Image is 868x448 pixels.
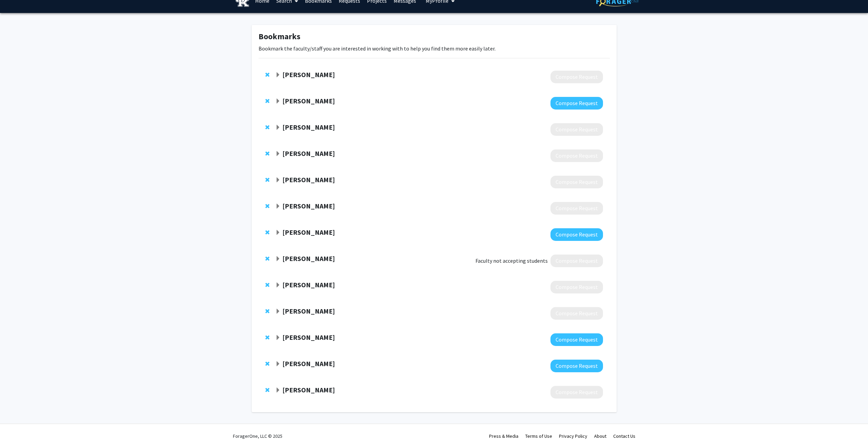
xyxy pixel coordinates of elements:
[265,361,269,366] span: Remove Anika Hartz from bookmarks
[275,283,281,288] span: Expand Michelle Lofwall Bookmark
[265,72,269,77] span: Remove Thomas Prisinzano from bookmarks
[275,361,281,367] span: Expand Anika Hartz Bookmark
[282,97,335,105] strong: [PERSON_NAME]
[265,308,269,314] span: Remove Sharon Walsh from bookmarks
[275,230,281,235] span: Expand Mark Prendergast Bookmark
[613,433,635,439] a: Contact Us
[265,151,269,156] span: Remove Salvatore Cherra from bookmarks
[265,203,269,209] span: Remove Brady Reynolds from bookmarks
[550,360,603,372] button: Compose Request to Anika Hartz
[275,177,281,183] span: Expand Michelle Martel Bookmark
[489,433,518,439] a: Press & Media
[550,176,603,188] button: Compose Request to Michelle Martel
[275,72,281,78] span: Expand Thomas Prisinzano Bookmark
[559,433,587,439] a: Privacy Policy
[265,125,269,130] span: Remove Cassandra Gipson-Reichardt from bookmarks
[275,256,281,262] span: Expand Anel Jaramillo Bookmark
[282,386,335,394] strong: [PERSON_NAME]
[259,32,610,42] h1: Bookmarks
[265,387,269,393] span: Remove Marilyn Duncan from bookmarks
[265,230,269,235] span: Remove Mark Prendergast from bookmarks
[275,204,281,209] span: Expand Brady Reynolds Bookmark
[265,282,269,288] span: Remove Michelle Lofwall from bookmarks
[275,99,281,104] span: Expand David Westneat Bookmark
[282,254,335,263] strong: [PERSON_NAME]
[275,125,281,130] span: Expand Cassandra Gipson-Reichardt Bookmark
[265,256,269,261] span: Remove Anel Jaramillo from bookmarks
[550,333,603,346] button: Compose Request to Amanda Fallin-Bennett
[282,228,335,236] strong: [PERSON_NAME]
[550,71,603,83] button: Compose Request to Thomas Prisinzano
[282,123,335,131] strong: [PERSON_NAME]
[275,335,281,341] span: Expand Amanda Fallin-Bennett Bookmark
[550,97,603,110] button: Compose Request to David Westneat
[259,44,610,53] p: Bookmark the faculty/staff you are interested in working with to help you find them more easily l...
[550,228,603,241] button: Compose Request to Mark Prendergast
[550,307,603,320] button: Compose Request to Sharon Walsh
[550,123,603,136] button: Compose Request to Cassandra Gipson-Reichardt
[282,333,335,342] strong: [PERSON_NAME]
[550,281,603,293] button: Compose Request to Michelle Lofwall
[265,335,269,340] span: Remove Amanda Fallin-Bennett from bookmarks
[265,98,269,104] span: Remove David Westneat from bookmarks
[525,433,552,439] a: Terms of Use
[594,433,606,439] a: About
[5,417,29,443] iframe: Chat
[275,388,281,393] span: Expand Marilyn Duncan Bookmark
[282,175,335,184] strong: [PERSON_NAME]
[475,257,548,265] span: Faculty not accepting students
[275,151,281,157] span: Expand Salvatore Cherra Bookmark
[282,280,335,289] strong: [PERSON_NAME]
[550,149,603,162] button: Compose Request to Salvatore Cherra
[550,255,603,267] button: Compose Request to Anel Jaramillo
[550,202,603,215] button: Compose Request to Brady Reynolds
[233,424,282,448] div: ForagerOne, LLC © 2025
[282,149,335,158] strong: [PERSON_NAME]
[550,386,603,399] button: Compose Request to Marilyn Duncan
[275,309,281,314] span: Expand Sharon Walsh Bookmark
[282,70,335,79] strong: [PERSON_NAME]
[282,359,335,368] strong: [PERSON_NAME]
[265,177,269,183] span: Remove Michelle Martel from bookmarks
[282,307,335,315] strong: [PERSON_NAME]
[282,202,335,210] strong: [PERSON_NAME]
